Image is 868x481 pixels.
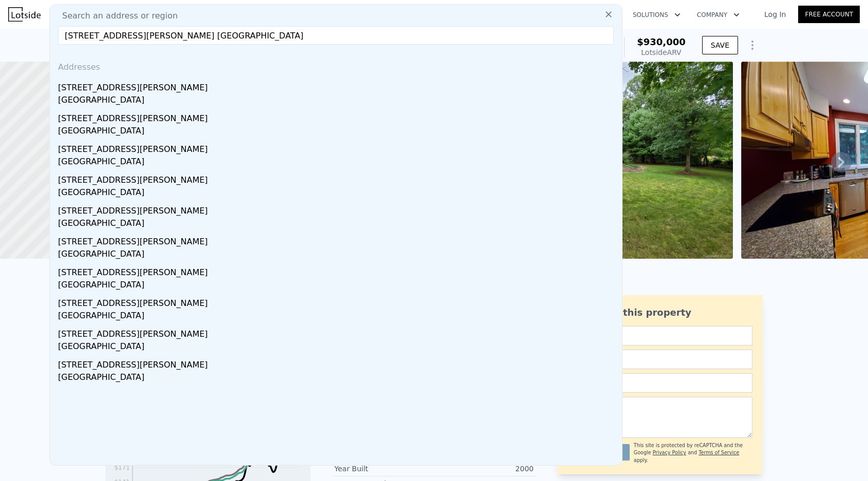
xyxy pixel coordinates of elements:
[798,6,860,23] a: Free Account
[58,248,618,262] div: [GEOGRAPHIC_DATA]
[742,35,763,55] button: Show Options
[58,78,618,94] div: [STREET_ADDRESS][PERSON_NAME]
[58,186,618,201] div: [GEOGRAPHIC_DATA]
[625,6,689,24] button: Solutions
[58,94,618,108] div: [GEOGRAPHIC_DATA]
[58,139,618,156] div: [STREET_ADDRESS][PERSON_NAME]
[702,36,738,54] button: SAVE
[58,26,614,45] input: Enter an address, city, region, neighborhood or zip code
[8,7,41,22] img: Lotside
[434,464,534,474] div: 2000
[58,201,618,217] div: [STREET_ADDRESS][PERSON_NAME]
[58,310,618,324] div: [GEOGRAPHIC_DATA]
[58,293,618,310] div: [STREET_ADDRESS][PERSON_NAME]
[58,232,618,248] div: [STREET_ADDRESS][PERSON_NAME]
[58,125,618,139] div: [GEOGRAPHIC_DATA]
[114,464,130,471] tspan: $171
[637,36,686,47] span: $930,000
[58,355,618,371] div: [STREET_ADDRESS][PERSON_NAME]
[58,340,618,355] div: [GEOGRAPHIC_DATA]
[568,373,752,393] input: Phone
[58,279,618,293] div: [GEOGRAPHIC_DATA]
[334,464,434,474] div: Year Built
[637,47,686,57] div: Lotside ARV
[634,442,752,464] div: This site is protected by reCAPTCHA and the Google and apply.
[653,450,686,455] a: Privacy Policy
[58,371,618,386] div: [GEOGRAPHIC_DATA]
[568,326,752,345] input: Name
[54,53,618,78] div: Addresses
[699,450,739,455] a: Terms of Service
[58,108,618,125] div: [STREET_ADDRESS][PERSON_NAME]
[568,350,752,369] input: Email
[58,170,618,186] div: [STREET_ADDRESS][PERSON_NAME]
[568,305,752,320] div: Ask about this property
[58,217,618,232] div: [GEOGRAPHIC_DATA]
[689,6,748,24] button: Company
[752,9,798,20] a: Log In
[58,262,618,279] div: [STREET_ADDRESS][PERSON_NAME]
[54,10,178,22] span: Search an address or region
[58,156,618,170] div: [GEOGRAPHIC_DATA]
[58,324,618,340] div: [STREET_ADDRESS][PERSON_NAME]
